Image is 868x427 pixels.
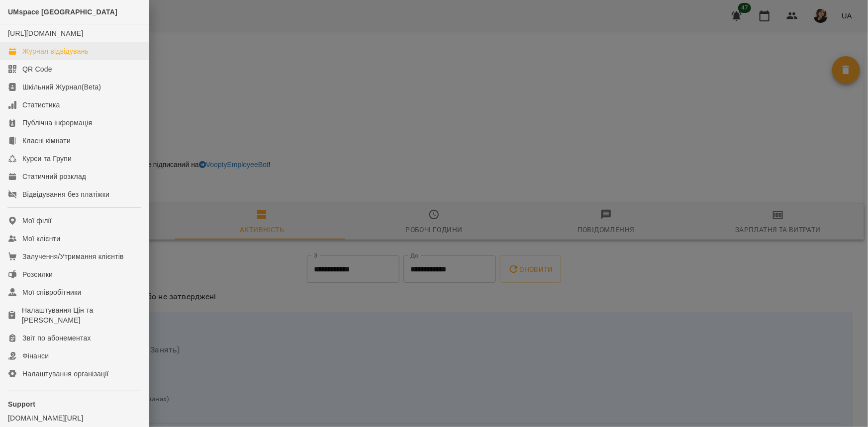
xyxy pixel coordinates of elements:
div: Розсилки [22,269,53,279]
div: Мої співробітники [22,287,82,297]
div: Статистика [22,100,60,110]
div: Налаштування організації [22,369,109,379]
div: Журнал відвідувань [22,46,89,56]
div: Класні кімнати [22,136,71,146]
div: Залучення/Утримання клієнтів [22,252,124,261]
div: Шкільний Журнал(Beta) [22,82,101,92]
a: [URL][DOMAIN_NAME] [8,29,83,37]
div: Статичний розклад [22,171,86,181]
div: Фінанси [22,351,49,361]
div: Курси та Групи [22,154,72,164]
div: Відвідування без платіжки [22,189,109,199]
div: Мої клієнти [22,234,60,244]
p: Support [8,399,141,409]
div: Налаштування Цін та [PERSON_NAME] [22,305,141,325]
a: [DOMAIN_NAME][URL] [8,413,141,423]
div: Публічна інформація [22,118,92,128]
div: Мої філії [22,216,52,226]
div: QR Code [22,64,52,74]
div: Звіт по абонементах [22,333,91,343]
span: UMspace [GEOGRAPHIC_DATA] [8,8,117,16]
